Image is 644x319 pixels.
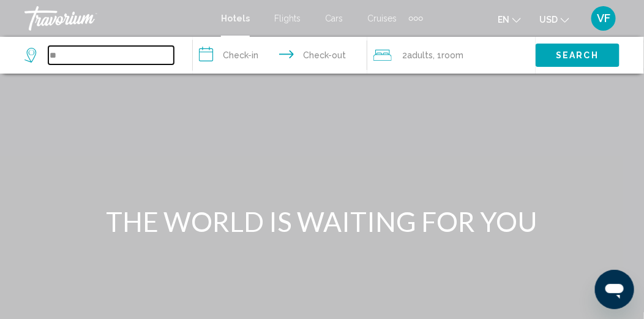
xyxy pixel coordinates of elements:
span: , 1 [433,47,464,64]
span: Search [556,51,599,61]
span: 2 [403,47,433,64]
a: Travorium [24,6,209,31]
a: Cars [325,13,343,23]
span: Room [442,50,464,60]
a: Cruises [367,13,397,23]
a: Hotels [221,13,250,23]
button: Search [536,44,620,66]
button: User Menu [588,6,620,31]
span: USD [539,15,558,25]
button: Change language [498,10,521,28]
a: Flights [274,13,301,23]
span: Adults [408,50,433,60]
iframe: Button to launch messaging window [595,270,634,309]
span: en [498,15,509,25]
button: Travelers: 2 adults, 0 children [367,37,536,74]
h1: THE WORLD IS WAITING FOR YOU [92,206,552,237]
button: Check in and out dates [193,37,367,74]
button: Extra navigation items [409,9,423,28]
span: VF [597,12,610,25]
button: Change currency [539,10,569,28]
